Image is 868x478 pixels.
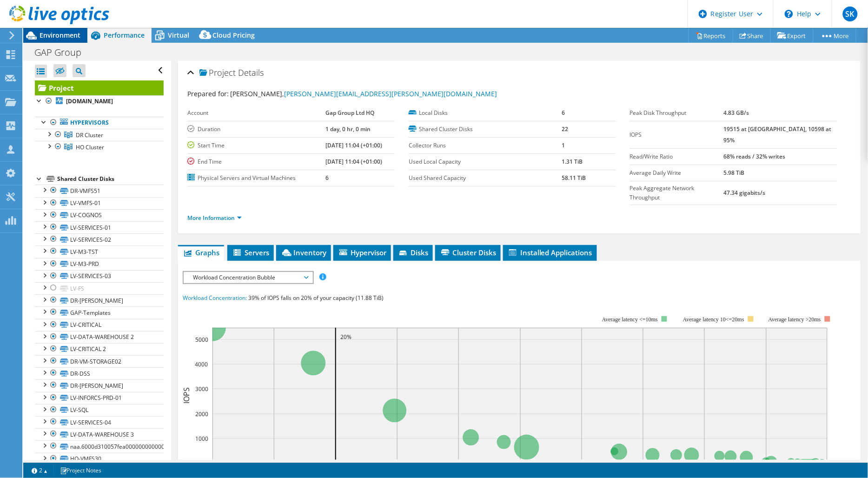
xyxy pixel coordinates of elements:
[35,270,164,282] a: LV-SERVICES-03
[66,97,113,105] b: [DOMAIN_NAME]
[35,392,164,404] a: LV-INFORCS-PRD-01
[630,108,723,118] label: Peak Disk Throughput
[35,185,164,197] a: DR-VMFS51
[35,294,164,306] a: DR-[PERSON_NAME]
[409,157,562,166] label: Used Local Capacity
[53,465,108,476] a: Project Notes
[76,143,104,151] span: HO Cluster
[35,440,164,452] a: naa.6000d310057fea0000000000000000fe
[35,117,164,129] a: Hypervisors
[409,141,562,150] label: Collector Runs
[723,109,749,117] b: 4.83 GB/s
[183,294,247,302] span: Workload Concentration:
[398,248,428,257] span: Disks
[409,173,562,183] label: Used Shared Capacity
[187,125,325,134] label: Duration
[35,95,164,107] a: [DOMAIN_NAME]
[35,233,164,246] a: LV-SERVICES-02
[35,80,164,95] a: Project
[843,7,858,21] span: SK
[630,184,723,202] label: Peak Aggregate Network Throughput
[630,152,723,161] label: Read/Write Ratio
[30,47,96,58] h1: GAP Group
[723,169,744,177] b: 5.98 TiB
[35,343,164,355] a: LV-CRITICAL 2
[281,248,326,257] span: Inventory
[35,367,164,379] a: DR-DSS
[602,316,658,323] tspan: Average latency <=10ms
[35,416,164,428] a: LV-SERVICES-04
[723,125,831,144] b: 19515 at [GEOGRAPHIC_DATA], 10598 at 95%
[188,272,308,283] span: Workload Concentration Bubble
[35,404,164,416] a: LV-SQL
[187,214,242,222] a: More Information
[683,316,744,323] tspan: Average latency 10<=20ms
[248,294,384,302] span: 39% of IOPS falls on 20% of your capacity (11.88 TiB)
[340,333,351,341] text: 20%
[35,355,164,367] a: DR-VM-STORAGE02
[195,410,208,418] text: 2000
[35,379,164,392] a: DR-[PERSON_NAME]
[187,173,325,183] label: Physical Servers and Virtual Machines
[35,282,164,294] a: LV-FS
[104,31,145,40] span: Performance
[440,248,496,257] span: Cluster Disks
[25,465,54,476] a: 2
[813,28,856,43] a: More
[562,158,583,166] b: 1.31 TiB
[689,28,733,43] a: Reports
[205,459,208,467] text: 0
[630,130,723,139] label: IOPS
[562,174,586,182] b: 58.11 TiB
[35,197,164,209] a: LV-VMFS-01
[35,331,164,343] a: LV-DATA-WAREHOUSE 2
[508,248,592,257] span: Installed Applications
[325,125,371,133] b: 1 day, 0 hr, 0 min
[183,248,219,257] span: Graphs
[409,108,562,118] label: Local Disks
[35,221,164,233] a: LV-SERVICES-01
[770,28,814,43] a: Export
[187,89,229,98] label: Prepared for:
[232,248,269,257] span: Servers
[238,67,264,78] span: Details
[284,89,497,98] a: [PERSON_NAME][EMAIL_ADDRESS][PERSON_NAME][DOMAIN_NAME]
[195,360,208,368] text: 4000
[35,306,164,319] a: GAP-Templates
[199,68,236,78] span: Project
[785,10,793,18] svg: \n
[733,28,771,43] a: Share
[187,157,325,166] label: End Time
[57,173,164,185] div: Shared Cluster Disks
[562,141,565,149] b: 1
[195,336,208,344] text: 5000
[325,141,382,149] b: [DATE] 11:04 (+01:00)
[187,141,325,150] label: Start Time
[35,258,164,270] a: LV-M3-PRD
[230,89,497,98] span: [PERSON_NAME],
[723,153,785,160] b: 68% reads / 32% writes
[187,108,325,118] label: Account
[35,453,164,465] a: HO-VMFS30
[562,109,565,117] b: 6
[325,158,382,166] b: [DATE] 11:04 (+01:00)
[35,141,164,153] a: HO Cluster
[409,125,562,134] label: Shared Cluster Disks
[630,168,723,178] label: Average Daily Write
[723,189,765,197] b: 47.34 gigabits/s
[769,316,821,323] text: Average latency >20ms
[35,209,164,221] a: LV-COGNOS
[212,31,255,40] span: Cloud Pricing
[40,31,80,40] span: Environment
[76,131,103,139] span: DR Cluster
[195,385,208,393] text: 3000
[325,174,329,182] b: 6
[35,428,164,440] a: LV-DATA-WAREHOUSE 3
[168,31,189,40] span: Virtual
[195,435,208,443] text: 1000
[562,125,569,133] b: 22
[325,109,374,117] b: Gap Group Ltd HQ
[338,248,386,257] span: Hypervisor
[35,246,164,258] a: LV-M3-TST
[35,319,164,331] a: LV-CRITICAL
